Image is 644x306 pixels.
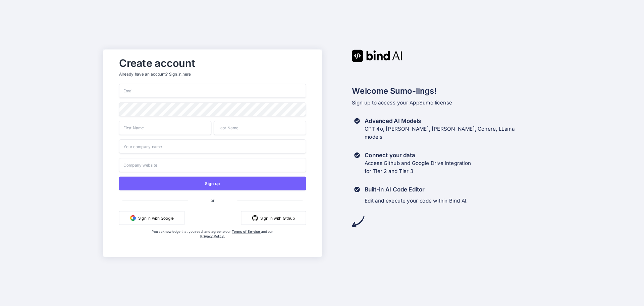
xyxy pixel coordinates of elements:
h3: Advanced AI Models [365,117,515,125]
h3: Connect your data [365,151,471,159]
input: Email [119,84,306,98]
p: Edit and execute your code within Bind AI. [365,197,468,205]
p: Access Github and Google Drive integration for Tier 2 and Tier 3 [365,159,471,175]
div: You acknowledge that you read, and agree to our and our [150,229,275,252]
h3: Built-in AI Code Editor [365,185,468,193]
button: Sign in with Google [119,211,185,225]
img: google [130,215,136,221]
input: First Name [119,121,211,135]
img: arrow [352,215,364,227]
a: Privacy Policy. [200,234,225,238]
h2: Welcome Sumo-lings! [352,85,541,97]
img: Bind AI logo [352,49,402,62]
button: Sign in with Github [241,211,306,225]
button: Sign up [119,176,306,190]
input: Last Name [214,121,306,135]
a: Terms of Service [232,229,261,233]
span: or [188,193,237,207]
p: GPT 4o, [PERSON_NAME], [PERSON_NAME], Cohere, LLama models [365,125,515,141]
h2: Create account [119,58,306,68]
input: Company website [119,158,306,172]
p: Already have an account? [119,71,306,77]
p: Sign up to access your AppSumo license [352,98,541,106]
div: Sign in here [169,71,191,77]
input: Your company name [119,139,306,154]
img: github [252,215,258,221]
